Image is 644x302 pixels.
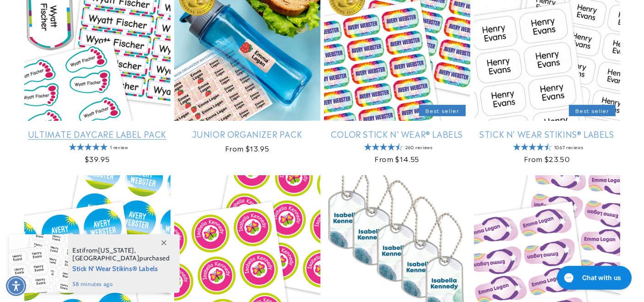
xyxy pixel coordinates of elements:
[324,129,470,139] a: Color Stick N' Wear® Labels
[7,229,116,256] iframe: Sign Up via Text for Offers
[24,129,171,139] a: Ultimate Daycare Label Pack
[474,129,620,139] a: Stick N' Wear Stikins® Labels
[72,262,170,274] span: Stick N' Wear Stikins® Labels
[72,280,170,288] span: 58 minutes ago
[6,276,26,296] div: Accessibility Menu
[72,247,170,262] span: from , purchased
[72,254,139,262] span: [GEOGRAPHIC_DATA]
[174,129,320,139] a: Junior Organizer Pack
[98,246,134,254] span: [US_STATE]
[552,263,635,293] iframe: Gorgias live chat messenger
